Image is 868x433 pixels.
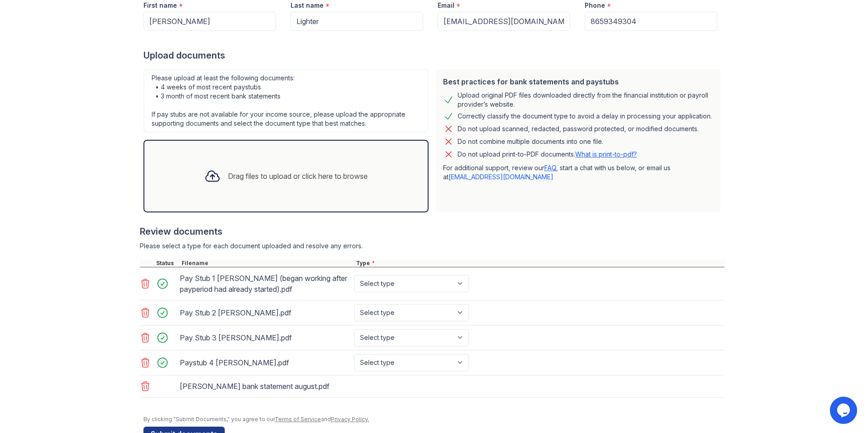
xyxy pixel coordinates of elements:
[458,123,699,134] div: Do not upload scanned, redacted, password protected, or modified documents.
[544,164,556,172] a: FAQ
[275,416,321,423] a: Terms of Service
[458,150,637,159] p: Do not upload print-to-PDF documents.
[154,260,180,267] div: Status
[458,91,714,109] div: Upload original PDF files downloaded directly from the financial institution or payroll provider’...
[585,1,605,10] label: Phone
[140,241,725,251] div: Please select a type for each document uploaded and resolve any errors.
[443,76,714,87] div: Best practices for bank statements and paystubs
[449,173,553,181] a: [EMAIL_ADDRESS][DOMAIN_NAME]
[331,416,369,423] a: Privacy Policy.
[180,260,354,267] div: Filename
[180,330,350,345] div: Pay Stub 3 [PERSON_NAME].pdf
[180,305,350,320] div: Pay Stub 2 [PERSON_NAME].pdf
[180,355,350,370] div: Paystub 4 [PERSON_NAME].pdf
[143,49,725,62] div: Upload documents
[140,225,725,238] div: Review documents
[438,1,454,10] label: Email
[458,111,712,122] div: Correctly classify the document type to avoid a delay in processing your application.
[143,1,177,10] label: First name
[354,260,725,267] div: Type
[143,69,429,133] div: Please upload at least the following documents: • 4 weeks of most recent paystubs • 3 month of mo...
[443,163,714,182] p: For additional support, review our , start a chat with us below, or email us at
[458,136,603,147] div: Do not combine multiple documents into one file.
[180,379,350,394] div: [PERSON_NAME] bank statement august.pdf
[291,1,324,10] label: Last name
[830,397,859,424] iframe: chat widget
[143,416,725,423] div: By clicking "Submit Documents," you agree to our and
[180,271,350,296] div: Pay Stub 1 [PERSON_NAME] (began working after payperiod had already started).pdf
[228,171,368,182] div: Drag files to upload or click here to browse
[575,150,637,158] a: What is print-to-pdf?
